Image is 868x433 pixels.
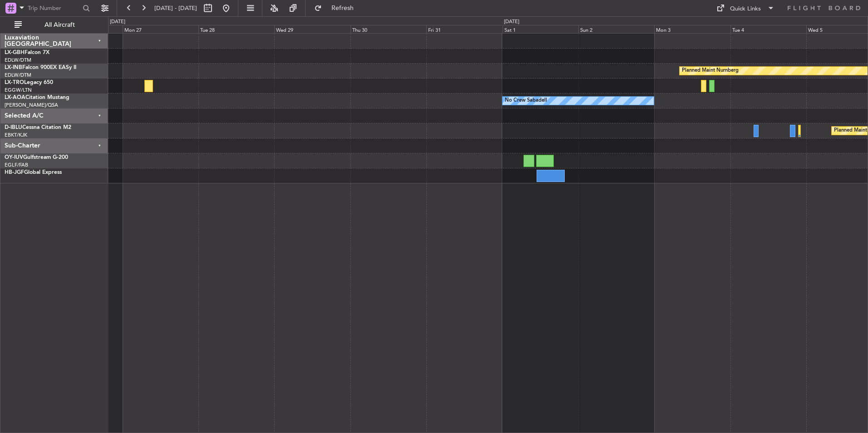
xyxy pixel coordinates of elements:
[5,125,71,130] a: D-IBLUCessna Citation M2
[5,162,28,168] a: EGLF/FAB
[5,80,24,85] span: LX-TRO
[5,87,32,93] a: EGGW/LTN
[28,1,80,15] input: Trip Number
[578,25,654,33] div: Sun 2
[5,95,69,100] a: LX-AOACitation Mustang
[5,95,25,100] span: LX-AOA
[5,132,27,138] a: EBKT/KJK
[5,102,58,108] a: [PERSON_NAME]/QSA
[5,57,31,64] a: EDLW/DTM
[730,25,806,33] div: Tue 4
[5,65,22,70] span: LX-INB
[503,25,578,33] div: Sat 1
[505,94,547,108] div: No Crew Sabadell
[274,25,350,33] div: Wed 29
[504,18,519,26] div: [DATE]
[5,65,76,70] a: LX-INBFalcon 900EX EASy II
[5,80,53,85] a: LX-TROLegacy 650
[654,25,730,33] div: Mon 3
[5,170,62,175] a: HB-JGFGlobal Express
[5,170,24,175] span: HB-JGF
[24,22,96,28] span: All Aircraft
[682,64,739,78] div: Planned Maint Nurnberg
[123,25,198,33] div: Mon 27
[5,72,31,79] a: EDLW/DTM
[712,1,779,15] button: Quick Links
[324,5,362,11] span: Refresh
[310,1,365,15] button: Refresh
[5,155,23,160] span: OY-IUV
[198,25,274,33] div: Tue 28
[5,50,25,55] span: LX-GBH
[10,18,99,32] button: All Aircraft
[730,5,761,14] div: Quick Links
[5,155,68,160] a: OY-IUVGulfstream G-200
[5,50,49,55] a: LX-GBHFalcon 7X
[110,18,125,26] div: [DATE]
[426,25,502,33] div: Fri 31
[154,4,197,12] span: [DATE] - [DATE]
[350,25,426,33] div: Thu 30
[5,125,22,130] span: D-IBLU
